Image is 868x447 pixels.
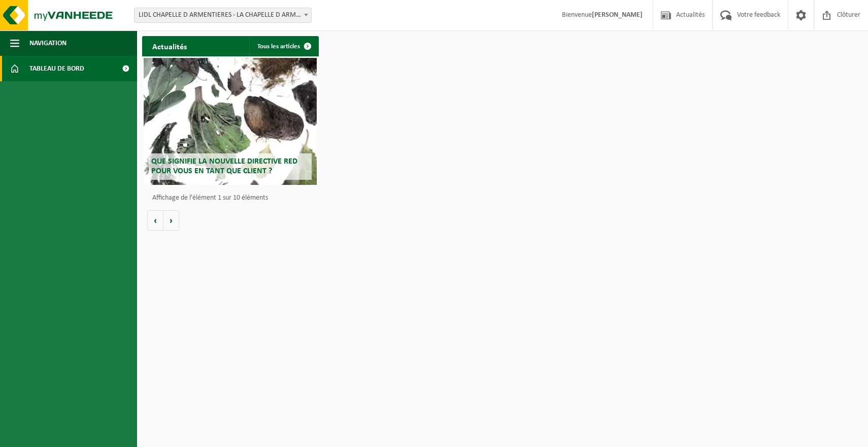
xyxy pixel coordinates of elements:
[29,56,84,81] span: Tableau de bord
[163,210,179,231] button: Volgende
[142,36,197,56] h2: Actualités
[249,36,318,56] a: Tous les articles
[147,210,163,231] button: Vorige
[144,58,317,185] a: Que signifie la nouvelle directive RED pour vous en tant que client ?
[134,8,312,23] span: LIDL CHAPELLE D ARMENTIERES - LA CHAPELLE D ARMENTIERES
[152,195,314,202] p: Affichage de l'élément 1 sur 10 éléments
[151,157,297,175] span: Que signifie la nouvelle directive RED pour vous en tant que client ?
[135,8,311,22] span: LIDL CHAPELLE D ARMENTIERES - LA CHAPELLE D ARMENTIERES
[29,30,66,56] span: Navigation
[592,11,643,19] strong: [PERSON_NAME]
